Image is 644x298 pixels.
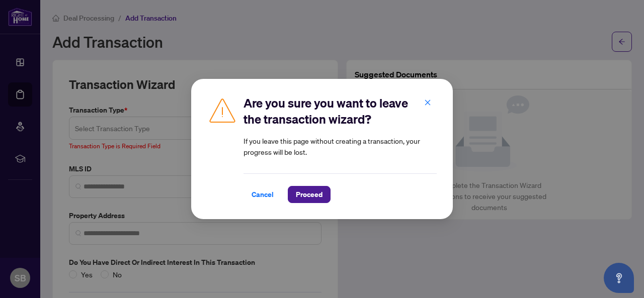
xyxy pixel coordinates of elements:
span: close [424,99,431,106]
span: Proceed [296,186,323,203]
h2: Are you sure you want to leave the transaction wizard? [244,95,437,127]
article: If you leave this page without creating a transaction, your progress will be lost. [244,135,437,157]
button: Proceed [288,186,331,203]
button: Open asap [604,263,634,293]
button: Cancel [244,186,282,203]
span: Cancel [252,186,274,203]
